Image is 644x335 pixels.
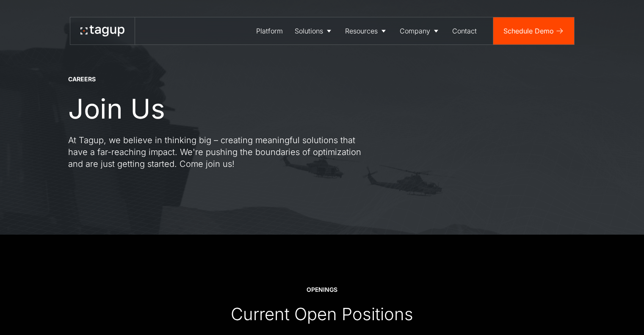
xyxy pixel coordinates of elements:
div: Contact [452,26,477,36]
a: Schedule Demo [493,17,574,44]
p: At Tagup, we believe in thinking big – creating meaningful solutions that have a far-reaching imp... [68,134,373,170]
div: CAREERS [68,75,96,83]
a: Platform [250,17,289,44]
h1: Join Us [68,94,165,124]
a: Solutions [289,17,339,44]
a: Company [394,17,446,44]
div: Resources [345,26,378,36]
div: Platform [256,26,283,36]
div: Company [400,26,430,36]
div: Current Open Positions [231,304,413,325]
a: Contact [446,17,483,44]
div: Solutions [295,26,323,36]
a: Resources [339,17,394,44]
div: Schedule Demo [503,26,554,36]
div: OPENINGS [307,285,337,294]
